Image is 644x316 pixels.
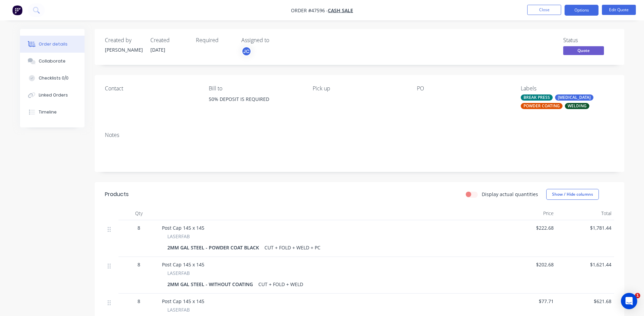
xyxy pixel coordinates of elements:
[20,53,85,70] button: Collaborate
[501,224,554,231] span: $222.68
[167,306,190,313] span: LASERFAB
[20,70,85,87] button: Checklists 0/0
[137,298,140,305] span: 8
[241,37,309,43] div: Assigned to
[563,46,604,56] button: Quote
[20,104,85,121] button: Timeline
[39,58,66,64] div: Collaborate
[39,92,68,98] div: Linked Orders
[563,46,604,55] span: Quote
[105,46,142,53] div: [PERSON_NAME]
[20,36,85,53] button: Order details
[137,261,140,268] span: 8
[621,293,637,309] div: Open Intercom Messenger
[521,103,563,109] div: POWDER COATING
[546,189,599,200] button: Show / Hide columns
[635,293,640,298] span: 1
[555,94,593,101] div: [MEDICAL_DATA]
[150,37,188,43] div: Created
[482,191,538,198] label: Display actual quantities
[563,37,614,43] div: Status
[39,75,69,81] div: Checklists 0/0
[105,132,614,138] div: Notes
[196,37,233,43] div: Required
[162,298,204,304] span: Post Cap 145 x 145
[20,87,85,104] button: Linked Orders
[162,261,204,268] span: Post Cap 145 x 145
[167,233,190,240] span: LASERFAB
[521,94,553,101] div: BREAK PRESS
[209,85,302,92] div: Bill to
[565,5,599,16] button: Options
[291,7,328,14] span: Order #47596 -
[39,41,68,47] div: Order details
[241,46,252,56] button: JC
[559,261,611,268] span: $1,621.44
[150,47,165,53] span: [DATE]
[209,94,302,116] div: 50% DEPOSIT IS REQUIRED
[167,279,256,289] div: 2MM GAL STEEL - WITHOUT COATING
[527,5,561,15] button: Close
[39,109,57,115] div: Timeline
[12,5,22,15] img: Factory
[521,85,614,92] div: Labels
[501,261,554,268] span: $202.68
[256,279,306,289] div: CUT + FOLD + WELD
[565,103,589,109] div: WELDING
[328,7,353,14] a: CASH SALE
[501,298,554,305] span: $77.71
[105,85,198,92] div: Contact
[556,207,614,220] div: Total
[559,298,611,305] span: $621.68
[559,224,611,231] span: $1,781.44
[105,190,129,198] div: Products
[602,5,636,15] button: Edit Quote
[499,207,556,220] div: Price
[162,225,204,231] span: Post Cap 145 x 145
[313,85,406,92] div: Pick up
[417,85,510,92] div: PO
[137,224,140,231] span: 8
[105,37,142,43] div: Created by
[209,94,302,104] div: 50% DEPOSIT IS REQUIRED
[167,243,262,252] div: 2MM GAL STEEL - POWDER COAT BLACK
[167,269,190,277] span: LASERFAB
[118,207,159,220] div: Qty
[262,243,323,252] div: CUT + FOLD + WELD + PC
